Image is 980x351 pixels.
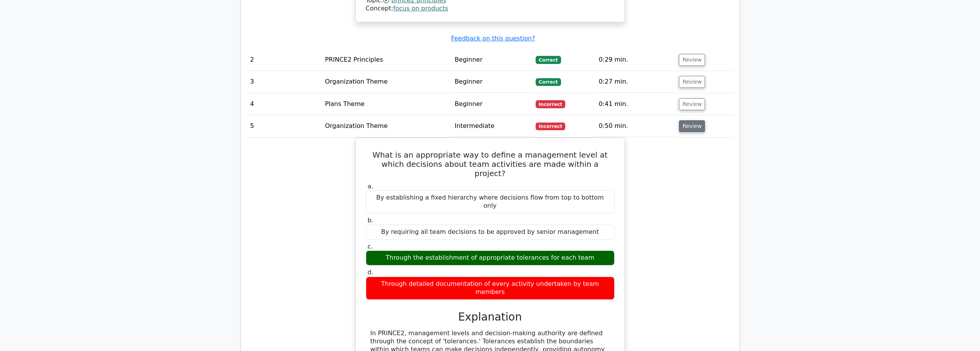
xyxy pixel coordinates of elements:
span: Correct [536,78,561,86]
td: PRINCE2 Principles [322,49,452,71]
a: focus on products [393,5,448,12]
td: 5 [247,115,322,137]
td: Plans Theme [322,93,452,115]
td: Organization Theme [322,71,452,93]
div: Through the establishment of appropriate tolerances for each team [366,250,615,265]
div: Concept: [366,5,615,13]
span: a. [368,183,374,190]
span: b. [368,217,374,224]
td: 0:41 min. [596,93,676,115]
button: Review [679,76,705,88]
td: 0:27 min. [596,71,676,93]
div: By requiring all team decisions to be approved by senior management [366,225,615,240]
td: Intermediate [452,115,533,137]
td: Beginner [452,93,533,115]
td: Beginner [452,49,533,71]
td: 0:29 min. [596,49,676,71]
span: Incorrect [536,100,565,108]
td: Organization Theme [322,115,452,137]
span: d. [368,269,374,276]
a: Feedback on this question? [451,35,535,42]
td: 2 [247,49,322,71]
h3: Explanation [370,311,610,324]
div: By establishing a fixed hierarchy where decisions flow from top to bottom only [366,190,615,213]
td: Beginner [452,71,533,93]
button: Review [679,54,705,66]
span: Incorrect [536,123,565,130]
td: 3 [247,71,322,93]
span: c. [368,243,373,250]
button: Review [679,120,705,132]
span: Correct [536,56,561,64]
td: 0:50 min. [596,115,676,137]
td: 4 [247,93,322,115]
h5: What is an appropriate way to define a management level at which decisions about team activities ... [365,150,615,178]
button: Review [679,98,705,110]
div: Through detailed documentation of every activity undertaken by team members [366,277,615,300]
